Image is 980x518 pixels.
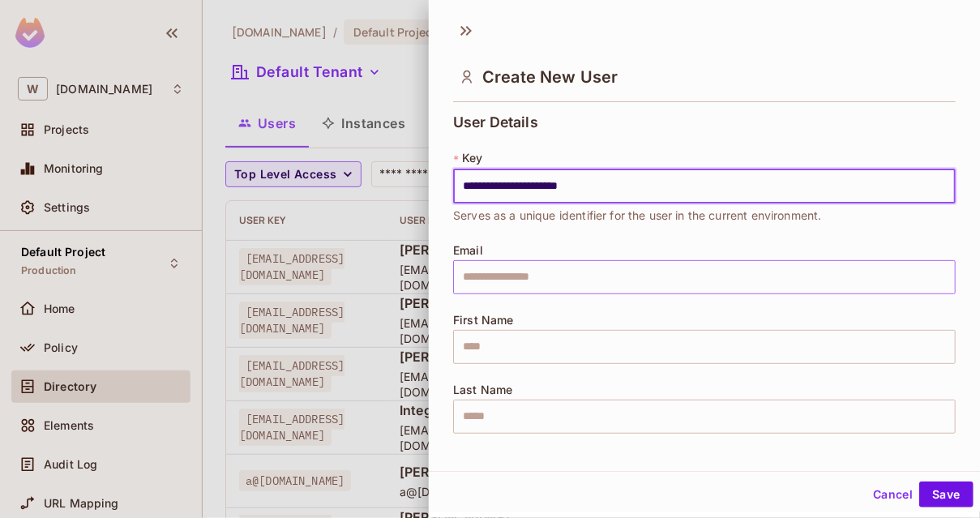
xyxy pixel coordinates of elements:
button: Save [919,482,974,507]
button: Cancel [867,482,919,507]
span: User Details [453,114,538,131]
span: Last Name [453,383,512,396]
span: Key [462,152,482,165]
span: Serves as a unique identifier for the user in the current environment. [453,207,822,225]
span: Create New User [482,67,618,87]
span: Email [453,244,483,257]
span: First Name [453,314,514,327]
